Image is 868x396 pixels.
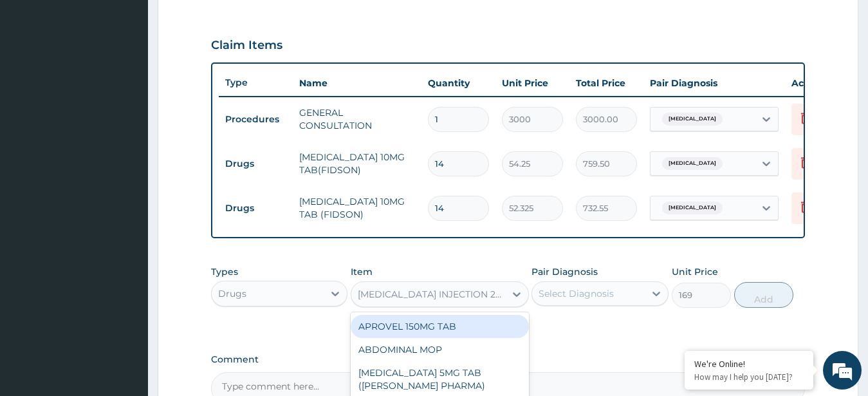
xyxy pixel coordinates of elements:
[734,282,793,308] button: Add
[211,267,238,278] label: Types
[293,70,421,96] th: Name
[539,287,614,300] div: Select Diagnosis
[351,265,373,278] label: Item
[67,72,216,89] div: Chat with us now
[351,315,529,338] div: APROVEL 150MG TAB
[219,71,293,95] th: Type
[293,189,421,227] td: [MEDICAL_DATA] 10MG TAB (FIDSON)
[293,144,421,183] td: [MEDICAL_DATA] 10MG TAB(FIDSON)
[662,157,723,170] span: [MEDICAL_DATA]
[569,70,643,96] th: Total Price
[24,64,52,97] img: d_794563401_company_1708531726252_794563401
[421,70,495,96] th: Quantity
[358,288,506,301] div: [MEDICAL_DATA] INJECTION 2ML AMP
[643,70,785,96] th: Pair Diagnosis
[662,202,723,214] span: [MEDICAL_DATA]
[785,70,849,96] th: Actions
[531,265,598,278] label: Pair Diagnosis
[211,6,242,37] div: Minimize live chat window
[211,354,806,365] label: Comment
[495,70,569,96] th: Unit Price
[6,261,245,306] textarea: Type your message and hit 'Enter'
[293,100,421,138] td: GENERAL CONSULTATION
[694,358,804,370] div: We're Online!
[694,372,804,382] p: How may I help you today?
[662,113,723,126] span: [MEDICAL_DATA]
[351,338,529,361] div: ABDOMINAL MOP
[75,117,178,247] span: We're online!
[219,108,293,131] td: Procedures
[219,196,293,220] td: Drugs
[672,265,718,278] label: Unit Price
[218,287,246,300] div: Drugs
[219,152,293,176] td: Drugs
[211,39,282,53] h3: Claim Items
